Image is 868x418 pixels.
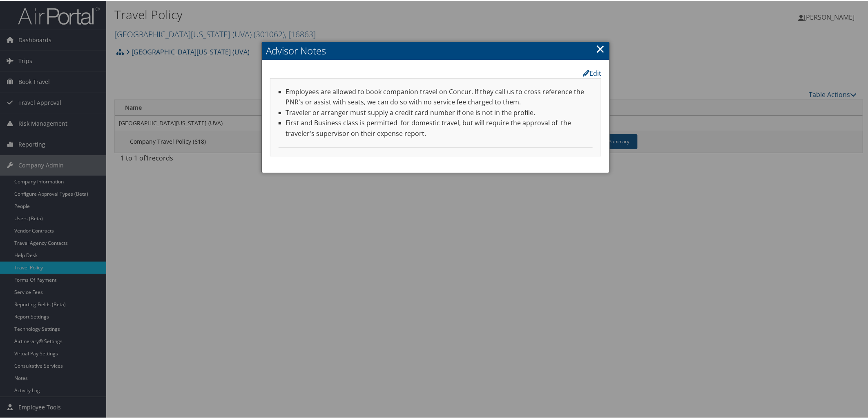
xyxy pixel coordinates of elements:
li: First and Business class is permitted for domestic travel, but will require the approval of the t... [286,117,593,138]
li: Employees are allowed to book companion travel on Concur. If they call us to cross reference the ... [286,86,593,107]
h2: Advisor Notes [262,41,609,59]
a: Close [596,40,605,56]
a: Edit [583,68,601,77]
li: Traveler or arranger must supply a credit card number if one is not in the profile. [286,107,593,117]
